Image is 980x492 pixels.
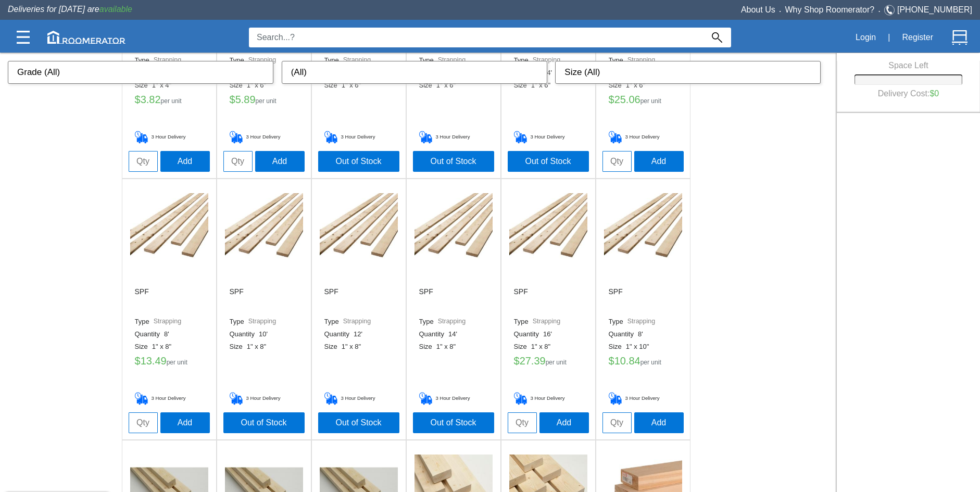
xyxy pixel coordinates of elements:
h5: 10.84 [609,355,677,371]
label: Type [419,318,438,326]
label: Size [419,81,436,90]
label: per unit [640,359,661,366]
label: 1" x 6" [342,81,365,90]
h5: 3 Hour Delivery [324,392,393,405]
img: Delivery_Cart.png [135,392,152,405]
label: 16' [543,330,556,338]
label: Type [230,318,248,326]
label: Size [135,343,152,351]
h6: SPF [514,287,528,313]
h5: 3 Hour Delivery [609,131,677,144]
label: Size [514,343,531,351]
img: Delivery_Cart.png [230,392,246,405]
label: $ [230,94,235,105]
label: 1" x 6" [626,81,649,90]
h5: 3 Hour Delivery [135,131,204,144]
span: • [775,9,785,14]
input: Search...? [249,28,703,47]
label: Type [324,318,343,326]
label: Size [419,343,436,351]
a: About Us [741,5,775,14]
span: Deliveries for [DATE] are [8,5,132,14]
h5: 3 Hour Delivery [419,392,488,405]
button: Out of Stock [318,412,399,433]
label: Size [230,81,247,90]
button: Register [896,27,939,48]
h6: SPF [609,287,623,313]
label: Type [135,318,154,326]
img: /app/images/Buttons/favicon.jpg [604,193,682,271]
img: Delivery_Cart.png [514,392,531,405]
label: Size [324,343,342,351]
h6: Space Left [855,61,962,70]
label: 12' [354,330,367,338]
label: per unit [256,98,277,105]
a: Why Shop Roomerator? [785,5,875,14]
label: Strapping [438,318,466,326]
a: [PHONE_NUMBER] [897,5,972,14]
img: Delivery_Cart.png [419,131,436,144]
h5: 3 Hour Delivery [419,131,488,144]
img: /app/images/Buttons/favicon.jpg [414,193,493,271]
span: • [874,9,884,14]
label: 1" x 8" [342,343,365,351]
h6: Delivery Cost: [862,85,954,103]
h6: SPF [135,287,149,313]
img: Delivery_Cart.png [609,131,625,144]
label: Size [514,81,531,90]
div: | [882,26,896,49]
img: Delivery_Cart.png [609,392,625,405]
label: 1" x 6" [436,81,460,90]
h5: 3.82 [135,94,204,109]
h6: SPF [419,287,433,313]
img: Delivery_Cart.png [324,392,341,405]
label: Quantity [230,330,259,338]
label: 8' [164,330,173,338]
label: $ [135,94,141,105]
label: Size [135,81,152,90]
label: 1" x 10" [626,343,654,351]
button: Add [539,412,589,433]
label: per unit [161,98,182,105]
h5: 3 Hour Delivery [324,131,393,144]
h5: 3 Hour Delivery [514,131,583,144]
input: Qty [223,151,253,172]
img: roomerator-logo.svg [47,31,125,44]
label: Size [609,343,626,351]
img: /app/images/Buttons/favicon.jpg [225,193,303,271]
button: Add [160,412,210,433]
h5: 27.39 [514,355,583,371]
h5: 25.06 [609,94,677,109]
label: per unit [640,98,661,105]
h5: 3 Hour Delivery [230,392,298,405]
input: Qty [602,412,632,433]
button: Add [634,412,684,433]
img: /app/images/Buttons/favicon.jpg [509,193,587,271]
button: Add [634,151,684,172]
button: Add [255,151,305,172]
label: $0 [929,89,939,98]
h5: 5.89 [230,94,298,109]
label: Quantity [135,330,164,338]
label: $ [609,355,614,367]
h5: 3 Hour Delivery [514,392,583,405]
label: 1" x 8" [531,343,555,351]
button: Out of Stock [413,412,494,433]
label: 1" x 8" [152,343,175,351]
label: Quantity [324,330,354,338]
label: Strapping [248,318,277,326]
label: per unit [546,359,567,366]
label: $ [609,94,614,105]
img: Delivery_Cart.png [230,131,246,144]
label: Size [324,81,342,90]
label: 1" x 8" [247,343,270,351]
h6: SPF [230,287,244,313]
img: /app/images/Buttons/favicon.jpg [320,193,398,271]
label: $ [135,355,141,367]
button: Login [850,27,882,48]
button: Out of Stock [508,151,589,172]
h5: 13.49 [135,355,204,371]
label: Quantity [419,330,448,338]
label: Strapping [343,318,371,326]
label: Quantity [514,330,543,338]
